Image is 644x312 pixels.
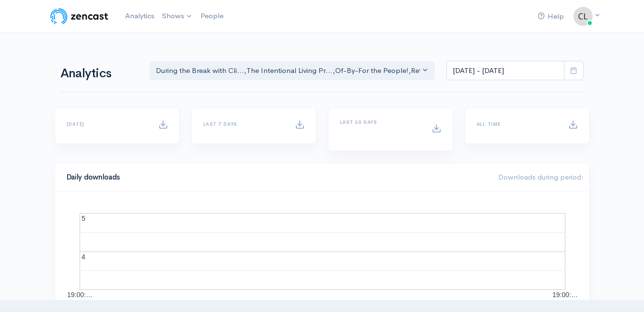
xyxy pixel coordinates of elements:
span: Downloads during period: [498,172,584,181]
h4: Daily downloads [67,173,487,181]
a: Help [534,6,568,27]
img: ZenCast Logo [49,7,110,26]
img: ... [574,7,593,26]
a: People [197,6,227,26]
h6: [DATE] [67,121,147,127]
text: 19:00:… [67,291,93,299]
input: analytics date range selector [446,61,564,81]
text: 19:00:… [552,291,578,299]
h6: Last 7 days [203,121,283,127]
div: During the Break with Cli... , The Intentional Living Pr... , Of-By-For the People! , Rethink - R... [156,65,421,76]
text: 5 [82,215,85,222]
a: Shows [158,6,197,27]
svg: A chart. [67,204,578,300]
button: During the Break with Cli..., The Intentional Living Pr..., Of-By-For the People!, Rethink - Rese... [150,61,435,81]
h1: Analytics [60,67,138,81]
text: 4 [82,253,85,261]
h6: All time [477,121,557,127]
h6: Last 30 days [340,120,420,125]
a: Analytics [121,6,158,26]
